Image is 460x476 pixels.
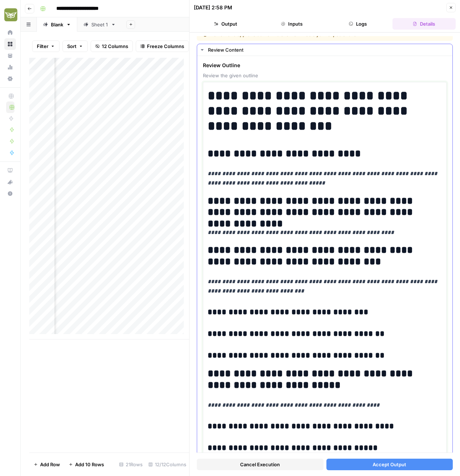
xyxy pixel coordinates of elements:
span: Sort [67,43,77,50]
button: Inputs [260,18,323,30]
button: Workspace: Evergreen Media [4,6,16,24]
button: Accept Output [326,459,453,470]
button: Add Row [29,459,64,470]
a: Home [4,27,16,38]
div: Sheet 1 [91,21,108,28]
div: [DATE] 2:58 PM [194,4,232,11]
a: AirOps Academy [4,165,16,176]
span: Cancel Execution [240,461,280,468]
div: 21 Rows [116,459,146,470]
button: Sort [62,40,88,52]
button: Review Content [197,44,452,56]
button: Add 10 Rows [64,459,108,470]
button: Help + Support [4,188,16,199]
a: Blank [37,17,77,32]
button: 12 Columns [91,40,133,52]
a: Settings [4,73,16,85]
span: Filter [37,43,48,50]
span: 12 Columns [102,43,128,50]
span: Review the given outline [203,72,447,79]
button: Logs [326,18,390,30]
div: Blank [51,21,63,28]
img: Evergreen Media Logo [4,8,17,21]
div: Review Content [208,46,448,53]
button: Output [194,18,257,30]
div: What's new? [5,177,16,187]
div: 12/12 Columns [146,459,189,470]
button: Cancel Execution [197,459,324,470]
button: Details [392,18,456,30]
span: Review Outline [203,62,447,69]
button: Filter [32,40,60,52]
span: Accept Output [373,461,406,468]
a: Your Data [4,50,16,61]
span: Freeze Columns [147,43,184,50]
span: Add 10 Rows [75,461,104,468]
button: Freeze Columns [136,40,189,52]
a: Sheet 1 [77,17,122,32]
a: Usage [4,61,16,73]
span: Add Row [40,461,60,468]
button: What's new? [4,176,16,188]
a: Browse [4,38,16,50]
